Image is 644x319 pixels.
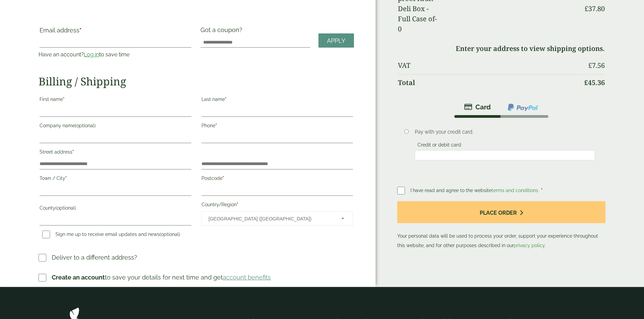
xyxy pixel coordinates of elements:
[398,57,579,74] th: VAT
[40,121,191,132] label: Company name
[585,4,605,13] bdi: 37.80
[201,200,353,211] label: Country/Region
[201,174,353,185] label: Postcode
[417,152,593,158] iframe: Secure card payment input frame
[75,123,96,128] span: (optional)
[584,78,605,87] bdi: 45.36
[410,188,540,193] span: I have read and agree to the website
[215,123,217,128] abbr: required
[223,274,271,281] a: account benefits
[79,27,81,34] abbr: required
[84,51,99,58] a: Log in
[52,253,137,262] p: Deliver to a different address?
[63,97,65,102] abbr: required
[588,61,592,70] span: £
[39,75,354,88] h2: Billing / Shipping
[397,201,605,223] button: Place order
[42,231,50,238] input: Sign me up to receive email updates and news(optional)
[225,97,226,102] abbr: required
[40,95,191,106] label: First name
[507,103,539,112] img: ppcp-gateway.png
[65,176,67,181] abbr: required
[415,128,595,136] p: Pay with your credit card.
[492,188,538,193] a: terms and conditions
[201,121,353,132] label: Phone
[237,202,238,207] abbr: required
[160,232,180,237] span: (optional)
[52,274,105,281] strong: Create an account
[72,149,74,155] abbr: required
[415,142,464,150] label: Credit or debit card
[464,103,491,111] img: stripe.png
[40,147,191,159] label: Street address
[397,201,605,250] p: Your personal data will be used to process your order, support your experience throughout this we...
[40,27,191,37] label: Email address
[40,203,191,215] label: County
[585,4,588,13] span: £
[52,273,271,282] p: to save your details for next time and get
[222,176,224,181] abbr: required
[398,41,604,57] td: Enter your address to view shipping options.
[584,78,588,87] span: £
[318,33,354,48] a: Apply
[209,212,332,226] span: United Kingdom (UK)
[398,74,579,91] th: Total
[39,51,192,59] p: Have an account? to save time
[588,61,605,70] bdi: 7.56
[55,205,76,211] span: (optional)
[40,174,191,185] label: Town / City
[40,232,183,239] label: Sign me up to receive email updates and news
[201,95,353,106] label: Last name
[200,26,245,37] label: Got a coupon?
[201,211,353,225] span: Country/Region
[327,37,345,45] span: Apply
[541,188,543,193] abbr: required
[514,243,545,248] a: privacy policy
